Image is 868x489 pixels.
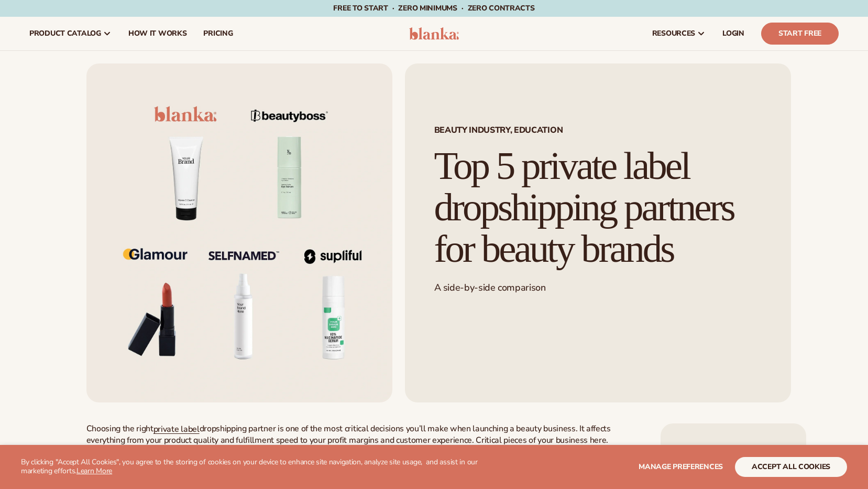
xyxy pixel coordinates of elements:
p: By clicking "Accept All Cookies", you agree to the storing of cookies on your device to enhance s... [21,458,502,476]
a: How It Works [120,17,195,50]
span: Free to start · ZERO minimums · ZERO contracts [333,3,534,13]
span: Manage preferences [639,462,723,472]
a: pricing [195,17,241,50]
span: Beauty industry, Education [434,126,762,134]
span: resources [652,29,695,38]
a: Start Free [761,23,839,45]
span: A side-by-side comparison [434,281,546,294]
span: LOGIN [722,29,744,38]
img: Flat lay of private-label beauty products with logos from Blanka, BeautyBoss, Glamour, Selfnamed,... [86,63,392,402]
button: Manage preferences [639,457,723,477]
span: Choosing the right [86,423,153,434]
span: How It Works [128,29,187,38]
button: accept all cookies [735,457,847,477]
h1: Top 5 private label dropshipping partners for beauty brands [434,145,762,269]
a: LOGIN [714,17,753,50]
a: Learn More [76,466,112,476]
img: logo [409,27,459,40]
span: product catalog [29,29,101,38]
span: dropshipping partner is one of the most critical decisions you’ll make when launching a beauty bu... [86,423,611,446]
a: product catalog [21,17,120,50]
span: pricing [203,29,233,38]
a: private label [153,423,200,435]
a: resources [644,17,714,50]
